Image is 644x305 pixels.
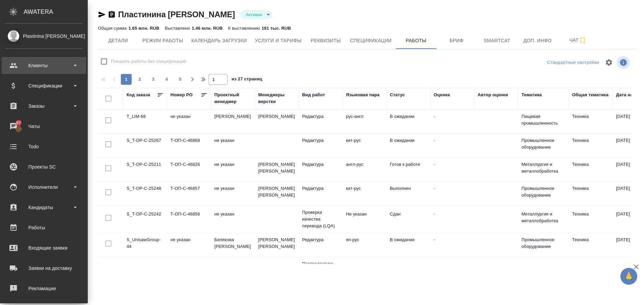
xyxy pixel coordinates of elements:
td: Техника [569,233,613,257]
td: от Исаева_22.09_3 [167,259,211,282]
div: split button [545,57,601,68]
td: S_T-OP-C-25267 [123,134,167,157]
div: Заявки на доставку [5,263,83,273]
span: 5 [175,76,186,83]
a: Рекламации [2,280,86,297]
td: S_T-OP-C-25211 [123,158,167,181]
p: Металлургия и металлобработка [521,161,565,175]
a: - [434,162,435,167]
svg: Подписаться [579,36,587,45]
div: Рекламации [5,283,83,294]
div: Кандидаты [5,202,83,212]
p: Промышленное оборудование [521,185,565,199]
td: Готов к работе [386,158,430,181]
td: яп-рус [343,233,386,257]
td: В ожидании [386,110,430,133]
p: Редактура [302,185,339,192]
div: Plastinina [PERSON_NAME] [5,32,83,40]
a: Todo [2,138,86,155]
div: Активен [240,10,272,19]
span: Работы [400,36,432,45]
td: T_LIM-68 [123,110,167,133]
a: Входящие заявки [2,239,86,256]
a: - [434,263,435,268]
td: Выполнен [386,182,430,205]
div: Проектный менеджер [214,92,251,105]
p: 191 тыс. RUB [262,26,291,31]
a: Пластинина [PERSON_NAME] [118,10,235,19]
td: S_T-OP-C-25242 [123,207,167,231]
span: Реквизиты [310,36,342,45]
p: Выставлено [165,26,192,31]
td: не указан [167,110,211,133]
div: Работы [5,223,83,233]
span: Режим работы [142,36,183,45]
td: англ-рус [343,158,386,181]
div: Дата начала [616,92,643,98]
td: рус-англ [343,110,386,133]
td: Т-ОП-С-46856 [167,207,211,231]
span: Smartcat [481,36,513,45]
td: Т-ОП-С-46868 [167,134,211,157]
td: [PERSON_NAME] [255,110,299,133]
p: Пищевая промышленность [521,113,565,127]
div: Менеджеры верстки [258,92,295,105]
span: 97 [12,120,25,126]
p: 1.65 млн. RUB [128,26,159,31]
p: Геология и горное дело [521,262,565,276]
td: Сдан [386,259,430,282]
span: Календарь загрузки [191,36,247,45]
a: - [434,211,435,217]
p: Редактура [302,236,339,243]
div: AWATERA [24,5,88,19]
span: Спецификации [350,36,392,45]
span: Детали [102,36,134,45]
p: Промышленное оборудование [521,236,565,250]
span: из 27 страниц [232,75,262,85]
div: Языковая пара [346,92,380,98]
td: Т-ОП-С-46826 [167,158,211,181]
div: Номер PO [170,92,192,98]
span: 🙏 [623,269,635,283]
td: Техника [569,158,613,181]
span: Доп. инфо [521,36,554,45]
a: - [434,138,435,143]
td: [PERSON_NAME] [PERSON_NAME] [255,182,299,205]
td: S_T-OP-C-25248 [123,182,167,205]
div: Заказы [5,101,83,111]
span: Чат [562,36,594,45]
td: Белякова [PERSON_NAME] [211,233,255,257]
div: Исполнители [5,182,83,192]
a: Проекты SC [2,158,86,175]
td: В ожидании [386,233,430,257]
td: Техника [569,182,613,205]
a: 97Чаты [2,118,86,135]
div: Клиенты [5,60,83,71]
p: Промышленное оборудование [521,137,565,151]
td: не указан [211,207,255,231]
p: Редактура [302,137,339,144]
td: Не указан [343,207,386,231]
span: Услуги и тарифы [255,36,301,45]
div: Todo [5,142,83,152]
div: Общая тематика [572,92,609,98]
p: Общая сумма [98,26,128,31]
td: [PERSON_NAME] [PERSON_NAME] [255,158,299,181]
td: Техника [569,259,613,282]
td: Техника [569,134,613,157]
span: Показать работы без спецификаций [111,58,186,65]
p: Металлургия и металлобработка [521,211,565,224]
button: 4 [161,74,172,85]
span: 2 [134,76,145,83]
div: Статус [390,92,405,98]
td: [PERSON_NAME] [211,110,255,133]
td: рус-англ [343,259,386,282]
a: Заявки на доставку [2,260,86,277]
p: К выставлению [228,26,262,31]
a: - [434,114,435,119]
td: Техника [569,207,613,231]
p: Проверка качества перевода (LQA) [302,209,339,229]
td: Сдан [386,207,430,231]
td: [PERSON_NAME] [PERSON_NAME] [255,233,299,257]
span: 4 [161,76,172,83]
